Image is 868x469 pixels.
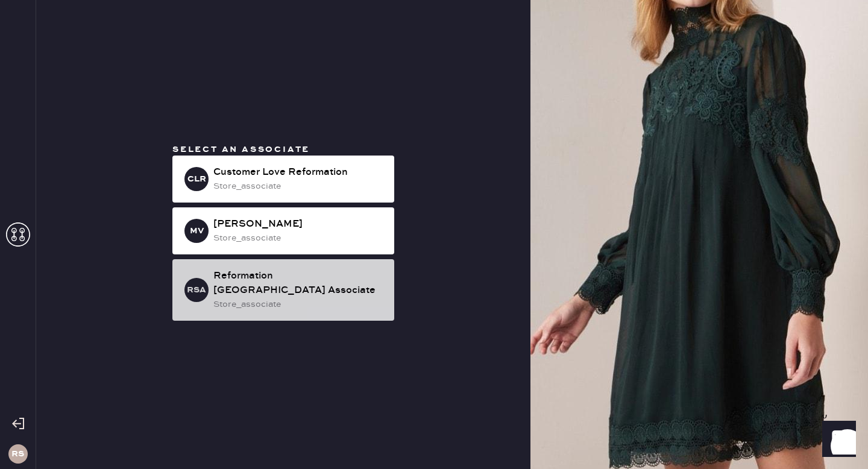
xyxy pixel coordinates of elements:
h3: RS [11,450,24,458]
div: Customer Love Reformation [213,165,385,180]
div: store_associate [213,180,385,193]
div: Reformation [GEOGRAPHIC_DATA] Associate [213,269,385,298]
h3: CLR [187,175,206,183]
h3: RSA [187,286,206,294]
iframe: Front Chat [811,415,863,467]
div: [PERSON_NAME] [213,217,385,231]
h3: MV [190,227,204,235]
span: Select an associate [172,144,310,155]
div: store_associate [213,231,385,245]
div: store_associate [213,298,385,311]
